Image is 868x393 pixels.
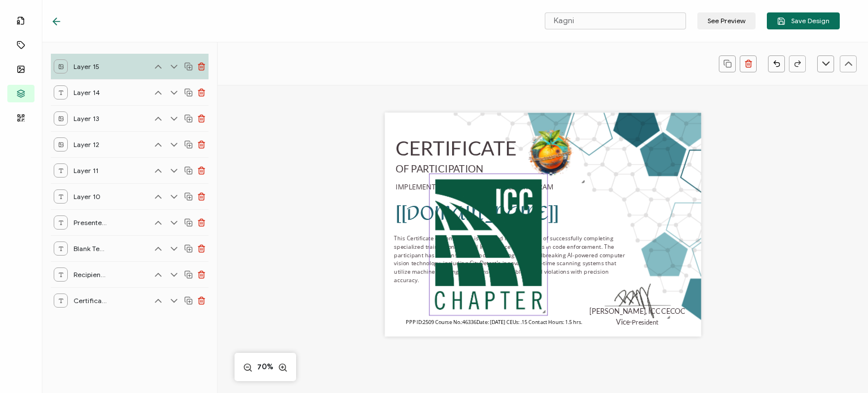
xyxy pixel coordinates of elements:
span: Recipient Name [73,267,107,282]
span: Layer 10 [73,189,107,204]
span: PPP ID:2509 Course No.: Date: [DATE] CEUs: .15 Contact Hours: 1.5 hrs. [406,318,582,326]
span: Blank Text Area [73,241,107,256]
iframe: Chat Widget [811,339,868,393]
pre: CERTIFICATE [396,136,517,160]
button: See Preview [697,12,756,29]
img: 0101948c-342d-4a04-bb33-e73e569e02a1.png [429,174,548,316]
span: Presented To Part [73,215,107,230]
span: Save Design [777,17,830,25]
pre: OF PARTICIPATION [396,163,483,175]
img: fef8755b-d72f-4f5c-82e2-9738fe21d82c.png [604,278,672,321]
span: President [632,318,658,326]
span: IMPLEMENTING AI INTO YOUR FIELD PROGRAM [396,182,553,192]
span: 70% [255,361,275,373]
img: ddc5c7c7-0b0d-456a-95ab-daf5c1dc64d0.png [515,120,587,184]
span: Certificate Header [73,293,107,308]
span: Layer 11 [73,163,107,178]
input: Name your certificate [545,12,686,29]
span: Layer 14 [73,85,107,100]
span: Layer 15 [73,59,107,74]
pre: [PERSON_NAME], ICC CECOC Vice- [589,307,685,326]
button: Save Design [767,12,840,29]
pre: [[DOMAIN_NAME]] [396,195,559,234]
span: 46336 [462,318,476,326]
span: Layer 13 [73,111,107,126]
span: Layer 12 [73,137,107,152]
